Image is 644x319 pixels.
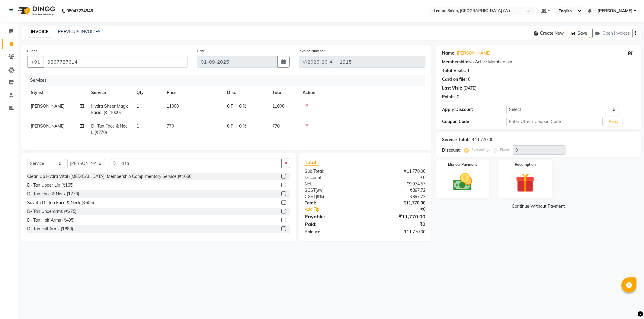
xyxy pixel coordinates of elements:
div: No Active Membership [442,59,635,65]
div: Paid: [300,220,365,228]
div: Total Visits: [442,68,466,74]
span: 11000 [167,103,179,109]
label: Manual Payment [448,162,477,167]
div: Card on file: [442,76,467,83]
a: Add Tip [300,206,376,213]
span: 770 [272,123,280,129]
th: Price [163,86,223,99]
button: Open Invoices [592,29,633,38]
th: Stylist [27,86,88,99]
a: PREVIOUS INVOICES [58,29,101,34]
div: Payable: [300,213,365,220]
div: ₹11,770.00 [472,137,493,143]
span: 0 % [239,123,246,129]
th: Disc [223,86,269,99]
span: Total [305,159,319,166]
span: 9% [317,194,323,199]
label: Date [197,48,205,54]
div: ₹897.72 [365,194,430,200]
div: [DATE] [463,85,476,91]
img: logo [15,2,57,19]
div: Balance : [300,229,365,235]
div: D- Tan Face & Neck (₹770) [27,191,79,197]
div: Points: [442,94,456,100]
span: 770 [167,123,174,129]
input: Enter Offer / Coupon Code [506,117,603,126]
div: Clean Up Hydra Vital ([MEDICAL_DATA]) Membership Complimentary Service (₹1650) [27,173,193,180]
div: Services [28,75,430,86]
button: +91 [27,56,44,68]
div: Total: [300,200,365,206]
div: Discount: [442,147,461,153]
div: Membership: [442,59,468,65]
span: [PERSON_NAME] [598,8,633,14]
img: _cash.svg [447,171,478,193]
button: Create New [532,29,566,38]
label: Invoice Number [299,48,325,54]
img: _gift.svg [510,171,541,195]
input: Search or Scan [110,159,282,168]
div: ₹11,770.00 [365,168,430,175]
div: 0 [457,94,459,100]
div: ₹11,770.00 [365,213,430,220]
div: ₹9,974.57 [365,181,430,187]
label: Client [27,48,37,54]
span: CGST [305,194,316,199]
div: ₹0 [365,220,430,228]
th: Total [269,86,299,99]
div: Discount: [300,175,365,181]
div: ( ) [300,187,365,194]
div: 0 [468,76,470,83]
div: D- Tan Upper Lip (₹165) [27,182,74,188]
label: Percentage [471,147,491,152]
span: | [235,103,237,109]
span: 0 F [227,123,233,129]
a: INVOICE [28,27,51,37]
div: ( ) [300,194,365,200]
div: Saveth D- Tan Face & Neck (₹605) [27,200,94,206]
label: Fixed [500,147,509,152]
a: Continue Without Payment [437,203,640,210]
th: Qty [133,86,163,99]
span: 0 % [239,103,246,109]
a: [PERSON_NAME] [457,50,491,56]
div: ₹11,770.00 [365,229,430,235]
span: 1 [136,103,139,109]
div: Sub Total: [300,168,365,175]
div: Name: [442,50,456,56]
div: Last Visit: [442,85,462,91]
input: Search by Name/Mobile/Email/Code [43,56,188,68]
span: [PERSON_NAME] [31,123,65,129]
th: Action [299,86,425,99]
span: D- Tan Face & Neck (₹770) [91,123,127,135]
div: Net: [300,181,365,187]
span: 9% [317,188,322,193]
div: ₹0 [365,175,430,181]
label: Redemption [515,162,536,167]
span: 1 [136,123,139,129]
span: 0 F [227,103,233,109]
div: 1 [467,68,469,74]
div: Service Total: [442,137,469,143]
div: D- Tan Underarms (₹275) [27,208,76,215]
button: Apply [605,117,622,126]
div: ₹0 [376,206,430,213]
div: Coupon Code [442,118,506,125]
div: ₹897.72 [365,187,430,194]
span: [PERSON_NAME] [31,103,65,109]
button: Save [569,29,590,38]
span: 11000 [272,103,284,109]
div: Apply Discount [442,106,506,113]
b: 08047224946 [66,2,93,19]
span: Hydra Sheer Magic Facial (₹11000) [91,103,128,115]
span: | [235,123,237,129]
div: D- Tan Half Arms (₹495) [27,217,75,223]
th: Service [88,86,133,99]
div: ₹11,770.00 [365,200,430,206]
div: D- Tan Full Arms (₹880) [27,226,73,232]
iframe: chat widget [619,295,638,313]
span: SGST [305,188,316,193]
